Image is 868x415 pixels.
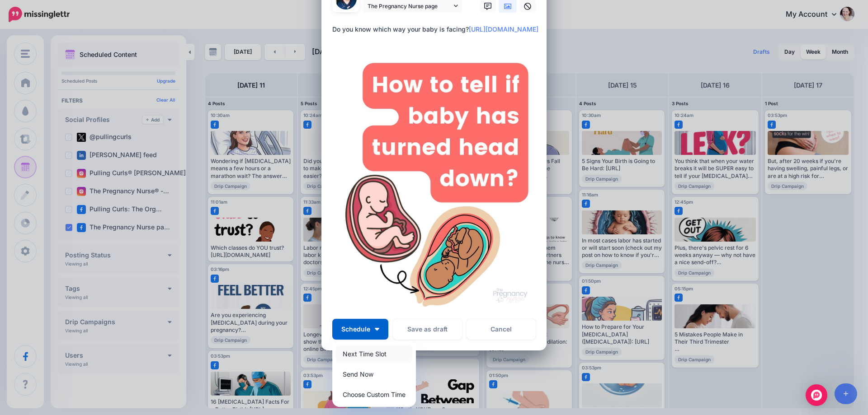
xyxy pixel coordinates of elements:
[368,1,452,11] span: The Pregnancy Nurse page
[332,58,536,312] img: 0SQMUCRR38YY2T2163HQ6JSQQ8T4UBWD.jpg
[405,361,536,382] p: Set a time from the left if you'd like to send this post at a specific time.
[332,24,540,35] div: Do you know which way your baby is facing?
[341,326,370,332] span: Schedule
[806,384,827,406] div: Open Intercom Messenger
[332,341,416,407] div: Schedule
[332,319,388,340] button: Schedule
[375,328,379,331] img: arrow-down-white.png
[467,319,536,340] a: Cancel
[336,345,412,363] a: Next Time Slot
[336,386,412,403] a: Choose Custom Time
[393,319,462,340] button: Save as draft
[405,387,536,407] p: All unsent social profiles for this post will use this new time.
[336,365,412,383] a: Send Now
